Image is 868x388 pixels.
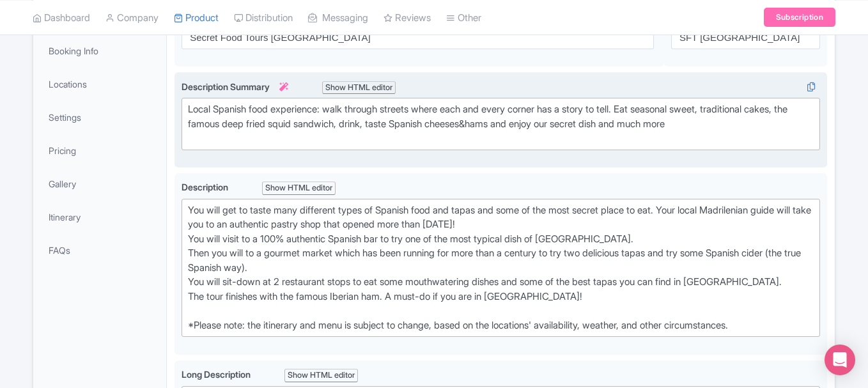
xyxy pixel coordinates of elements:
div: Open Intercom Messenger [825,345,855,375]
div: Show HTML editor [262,182,336,195]
span: Long Description [182,369,252,380]
div: You will get to taste many different types of Spanish food and tapas and some of the most secret ... [188,203,814,333]
div: Local Spanish food experience: walk through streets where each and every corner has a story to te... [188,102,814,146]
a: Booking Info [36,36,164,65]
a: Settings [36,103,164,132]
div: Show HTML editor [284,369,358,382]
a: FAQs [36,236,164,265]
a: Gallery [36,169,164,198]
a: Itinerary [36,203,164,231]
a: Pricing [36,136,164,165]
span: Description [182,182,230,192]
a: Locations [36,70,164,98]
span: Description Summary [182,81,290,92]
div: Show HTML editor [322,81,396,95]
a: Subscription [764,8,835,27]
